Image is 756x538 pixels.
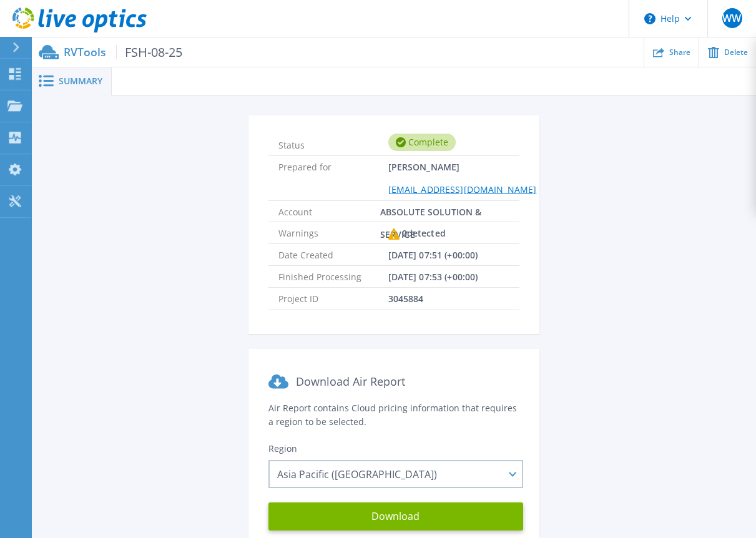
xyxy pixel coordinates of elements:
[278,266,388,287] span: Finished Processing
[388,156,537,200] span: [PERSON_NAME]
[388,288,424,309] span: 3045884
[388,266,478,287] span: [DATE] 07:53 (+00:00)
[278,134,388,150] span: Status
[722,13,741,23] span: WW
[296,374,405,389] span: Download Air Report
[388,183,537,195] a: [EMAIL_ADDRESS][DOMAIN_NAME]
[268,502,523,531] button: Download
[380,201,509,222] span: ABSOLUTE SOLUTION & SERVICE
[388,134,456,151] div: Complete
[268,460,523,488] div: Asia Pacific ([GEOGRAPHIC_DATA])
[278,244,388,265] span: Date Created
[278,156,388,200] span: Prepared for
[278,288,388,309] span: Project ID
[268,443,297,454] span: Region
[669,49,690,56] span: Share
[388,244,478,265] span: [DATE] 07:51 (+00:00)
[116,45,182,59] span: FSH-08-25
[59,77,102,86] span: Summary
[388,222,446,245] div: 0 detected
[64,45,182,59] p: RVTools
[278,201,380,222] span: Account
[278,222,388,243] span: Warnings
[724,49,748,56] span: Delete
[268,402,517,428] span: Air Report contains Cloud pricing information that requires a region to be selected.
